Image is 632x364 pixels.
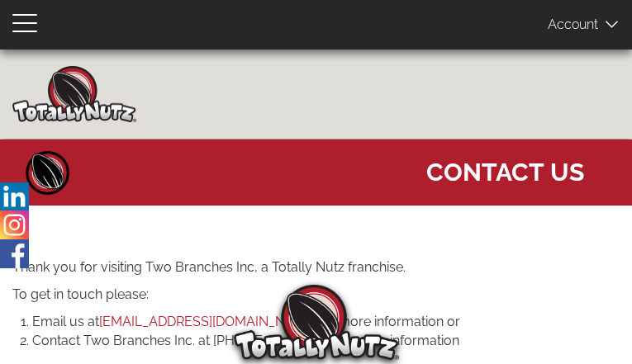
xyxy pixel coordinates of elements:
[32,313,620,332] li: Email us at for more information or
[32,332,620,351] li: Contact Two Branches Inc. at [PHONE_NUMBER] for more information
[12,286,620,305] p: To get in touch please:
[234,285,399,360] img: Totally Nutz Logo
[426,148,584,189] span: Contact Us
[23,148,73,197] a: Home
[99,314,317,329] a: [EMAIL_ADDRESS][DOMAIN_NAME]
[12,66,136,122] img: Home
[12,258,620,277] p: Thank you for visiting Two Branches Inc, a Totally Nutz franchise.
